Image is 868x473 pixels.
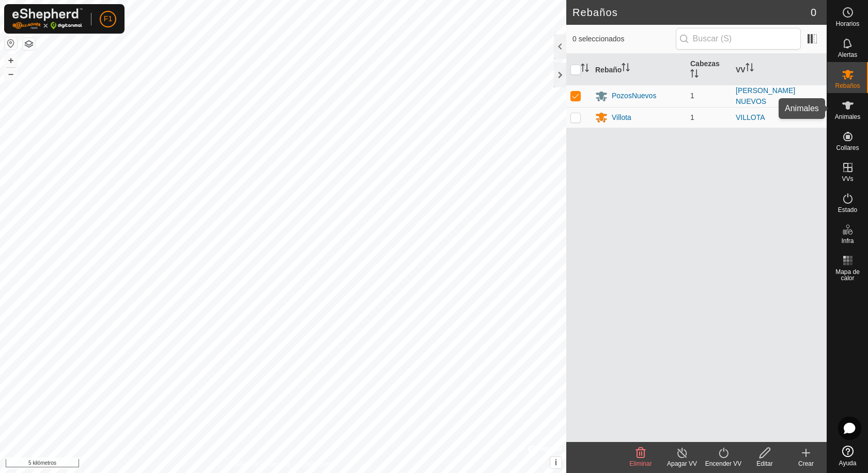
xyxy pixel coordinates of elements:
font: F1 [104,14,112,23]
font: PozosNuevos [612,91,656,100]
font: Villota [612,113,631,121]
font: Cabezas [690,59,720,68]
p-sorticon: Activar para ordenar [746,65,754,73]
font: Estado [838,206,857,213]
font: Política de Privacidad [230,461,289,468]
font: Crear [798,460,814,467]
font: Alertas [838,51,857,58]
font: VV [736,65,746,73]
font: 1 [690,91,694,100]
font: 0 [811,7,816,18]
font: VVs [842,175,853,182]
font: 0 seleccionados [572,35,624,43]
font: Mapa de calor [835,268,860,282]
font: Animales [835,113,860,120]
p-sorticon: Activar para ordenar [581,65,589,73]
a: VILLOTA [736,113,765,121]
font: Contáctanos [302,461,336,468]
a: Política de Privacidad [230,460,289,469]
button: i [550,457,562,468]
a: Contáctanos [302,460,336,469]
font: Rebaños [835,82,860,89]
font: – [8,68,13,79]
font: Eliminar [629,460,652,467]
a: Ayuda [827,441,868,470]
button: Restablecer mapa [5,37,17,50]
a: [PERSON_NAME] NUEVOS [736,86,795,105]
font: Encender VV [705,460,742,467]
p-sorticon: Activar para ordenar [690,71,699,79]
img: Logotipo de Gallagher [12,8,83,29]
input: Buscar (S) [676,28,801,50]
font: Infra [841,237,854,245]
font: i [555,458,557,467]
font: Horarios [836,20,859,27]
font: Rebaño [595,65,622,73]
font: Editar [756,460,772,467]
button: + [5,54,17,67]
font: + [8,55,14,66]
button: Capas del Mapa [23,38,35,50]
button: – [5,68,17,80]
p-sorticon: Activar para ordenar [622,65,630,73]
font: Apagar VV [667,460,697,467]
font: 1 [690,113,694,121]
font: Rebaños [572,7,618,18]
font: Collares [836,144,859,151]
font: Ayuda [839,460,857,467]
